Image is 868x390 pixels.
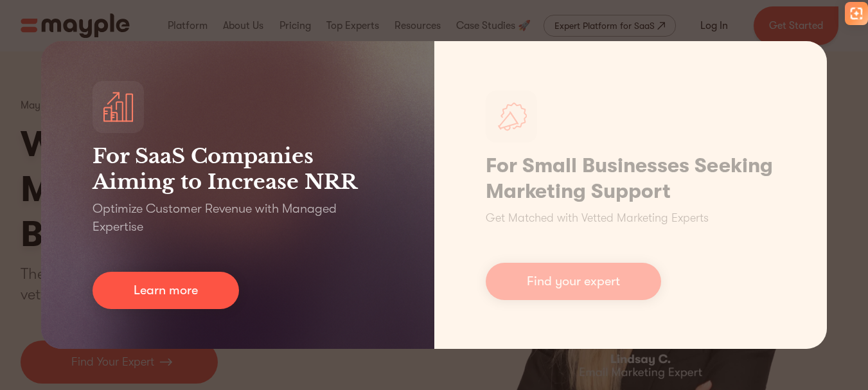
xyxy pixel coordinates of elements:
[486,209,709,227] p: Get Matched with Vetted Marketing Experts
[486,153,776,204] h1: For Small Businesses Seeking Marketing Support
[486,263,661,300] a: Find your expert
[93,200,383,236] p: Optimize Customer Revenue with Managed Expertise
[93,143,383,195] h3: For SaaS Companies Aiming to Increase NRR
[93,272,239,309] a: Learn more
